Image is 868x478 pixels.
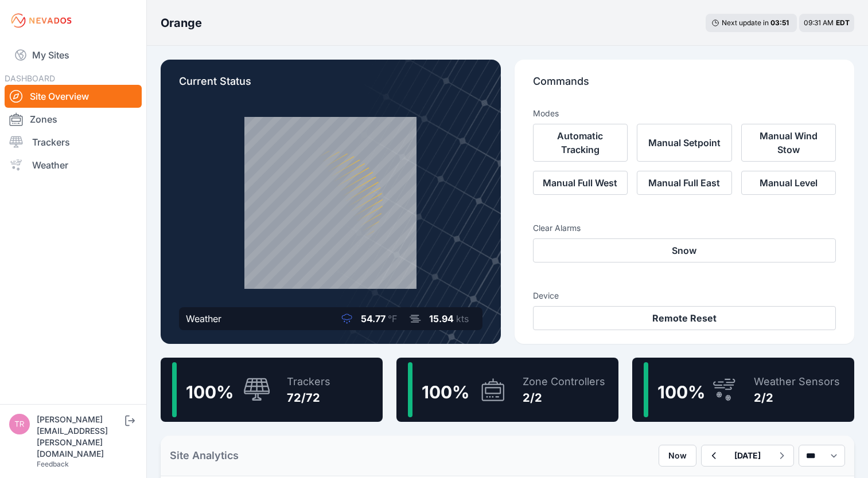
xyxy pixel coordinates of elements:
[179,73,482,99] p: Current Status
[5,41,142,69] a: My Sites
[287,390,330,406] div: 72/72
[456,313,469,324] span: kts
[9,414,30,434] img: tricia.stevens@greenskies.com
[396,358,618,422] a: 100%Zone Controllers2/2
[741,171,836,195] button: Manual Level
[5,85,142,108] a: Site Overview
[37,460,69,468] a: Feedback
[170,448,239,464] h2: Site Analytics
[632,358,854,422] a: 100%Weather Sensors2/2
[722,18,769,27] span: Next update in
[533,73,836,99] p: Commands
[523,390,605,406] div: 2/2
[9,11,73,30] img: Nevados
[533,222,836,234] h3: Clear Alarms
[186,382,233,402] span: 100 %
[533,171,628,195] button: Manual Full West
[429,313,454,324] span: 15.94
[388,313,397,324] span: °F
[361,313,386,324] span: 54.77
[533,306,836,330] button: Remote Reset
[533,290,836,301] h3: Device
[754,374,840,390] div: Weather Sensors
[804,18,834,27] span: 09:31 AM
[287,374,330,390] div: Trackers
[5,73,55,83] span: DASHBOARD
[186,312,221,326] div: Weather
[725,445,770,466] button: [DATE]
[161,15,202,31] h3: Orange
[37,414,123,460] div: [PERSON_NAME][EMAIL_ADDRESS][PERSON_NAME][DOMAIN_NAME]
[161,358,383,422] a: 100%Trackers72/72
[523,374,605,390] div: Zone Controllers
[637,124,732,162] button: Manual Setpoint
[657,382,705,402] span: 100 %
[770,18,791,28] div: 03 : 51
[533,238,836,262] button: Snow
[5,154,142,177] a: Weather
[659,445,696,467] button: Now
[754,390,840,406] div: 2/2
[533,124,628,162] button: Automatic Tracking
[637,171,732,195] button: Manual Full East
[5,131,142,154] a: Trackers
[422,382,469,402] span: 100 %
[161,8,202,38] nav: Breadcrumb
[836,18,850,27] span: EDT
[741,124,836,162] button: Manual Wind Stow
[533,108,559,119] h3: Modes
[5,108,142,131] a: Zones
